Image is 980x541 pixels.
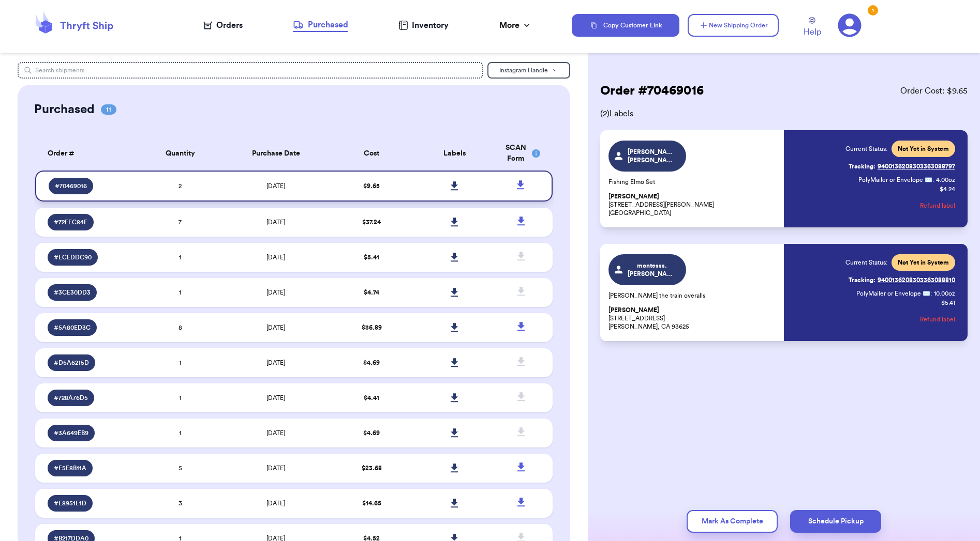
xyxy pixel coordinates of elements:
[179,219,182,225] span: 7
[362,465,382,471] span: $ 23.68
[179,465,182,471] span: 5
[203,19,243,32] a: Orders
[934,289,955,298] span: 10.00 oz
[936,176,955,184] span: 4.00 oz
[608,178,778,186] p: Fishing Elmo Set
[266,360,285,366] span: [DATE]
[266,465,285,471] span: [DATE]
[920,308,955,331] button: Refund label
[940,185,955,193] p: $ 4.24
[364,289,379,296] span: $ 4.74
[266,254,285,260] span: [DATE]
[608,306,778,331] p: [STREET_ADDRESS] [PERSON_NAME], CA 93625
[266,500,285,506] span: [DATE]
[266,289,285,296] span: [DATE]
[363,430,380,436] span: $ 4.69
[398,19,449,32] a: Inventory
[499,19,532,32] div: More
[502,143,540,164] div: SCAN Form
[849,158,955,175] a: Tracking:9400136208303363088797
[804,26,821,38] span: Help
[608,306,659,314] span: [PERSON_NAME]
[608,291,778,300] p: [PERSON_NAME] the train overalls
[101,104,116,115] span: 11
[572,14,679,37] button: Copy Customer Link
[856,290,930,297] span: PolyMailer or Envelope ✉️
[179,500,182,506] span: 3
[804,17,821,38] a: Help
[363,360,380,366] span: $ 4.69
[179,430,181,436] span: 1
[900,85,968,97] span: Order Cost: $ 9.65
[868,5,878,16] div: 1
[487,62,570,79] button: Instagram Handle
[266,395,285,401] span: [DATE]
[266,430,285,436] span: [DATE]
[54,429,88,437] span: # 3A649EB9
[293,19,348,32] a: Purchased
[179,395,181,401] span: 1
[499,67,548,73] span: Instagram Handle
[898,145,949,153] span: Not Yet in System
[54,499,86,507] span: # E8951E1D
[608,193,659,200] span: [PERSON_NAME]
[364,254,379,260] span: $ 5.41
[54,218,87,226] span: # 72FEC84F
[845,145,887,153] span: Current Status:
[179,183,182,189] span: 2
[55,182,87,190] span: # 70469016
[941,299,955,307] p: $ 5.41
[34,101,95,118] h2: Purchased
[221,136,330,171] th: Purchase Date
[54,288,91,297] span: # 3CE30DD3
[266,183,285,189] span: [DATE]
[930,289,932,298] span: :
[330,136,413,171] th: Cost
[790,510,881,533] button: Schedule Pickup
[266,324,285,331] span: [DATE]
[54,323,91,332] span: # 5A80ED3C
[18,62,483,79] input: Search shipments...
[838,13,862,37] a: 1
[179,254,181,260] span: 1
[54,394,88,402] span: # 728A76D5
[932,176,934,184] span: :
[362,219,381,225] span: $ 37.24
[362,324,382,331] span: $ 36.89
[687,510,778,533] button: Mark As Complete
[35,136,139,171] th: Order #
[364,395,379,401] span: $ 4.41
[688,14,779,37] button: New Shipping Order
[54,359,89,367] span: # D5A6215D
[600,107,968,120] span: ( 2 ) Labels
[845,258,887,267] span: Current Status:
[898,258,949,267] span: Not Yet in System
[600,83,704,99] h2: Order # 70469016
[362,500,381,506] span: $ 14.65
[628,261,677,278] span: montesss.[PERSON_NAME]
[920,194,955,217] button: Refund label
[413,136,496,171] th: Labels
[54,464,86,472] span: # E5E8B11A
[179,324,182,331] span: 8
[139,136,221,171] th: Quantity
[628,148,677,164] span: [PERSON_NAME].[PERSON_NAME]
[179,360,181,366] span: 1
[858,177,932,183] span: PolyMailer or Envelope ✉️
[363,183,380,189] span: $ 9.65
[849,162,875,171] span: Tracking:
[179,289,181,296] span: 1
[54,253,92,261] span: # ECEDDC90
[849,272,955,288] a: Tracking:9400136208303363088810
[266,219,285,225] span: [DATE]
[608,192,778,217] p: [STREET_ADDRESS][PERSON_NAME] [GEOGRAPHIC_DATA]
[849,276,875,284] span: Tracking:
[293,19,348,31] div: Purchased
